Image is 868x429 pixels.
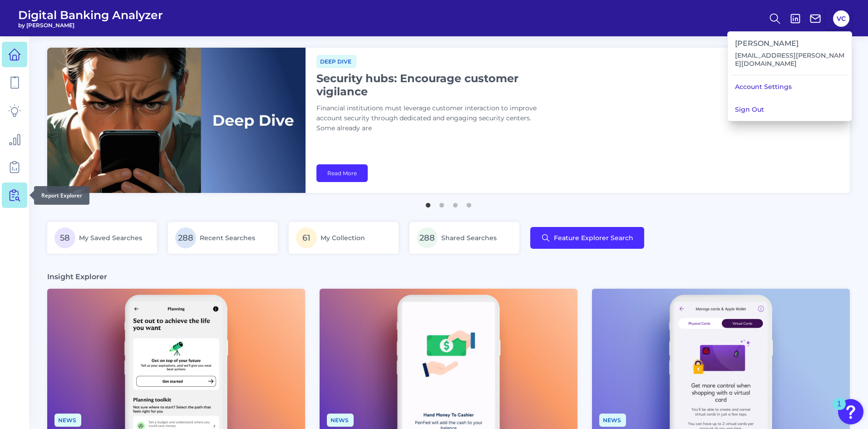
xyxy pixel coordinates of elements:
a: News [327,415,354,424]
button: 4 [464,198,473,207]
button: Feature Explorer Search [530,227,644,249]
span: Deep dive [316,55,356,68]
a: Deep dive [316,57,356,65]
span: by [PERSON_NAME] [18,22,163,29]
a: Account Settings [728,75,852,98]
img: bannerImg [47,48,306,193]
span: 61 [296,227,317,248]
a: News [54,415,81,424]
p: [EMAIL_ADDRESS][PERSON_NAME][DOMAIN_NAME] [735,51,844,68]
a: Read More [316,164,368,182]
p: Financial institutions must leverage customer interaction to improve account security through ded... [316,104,543,133]
span: My Saved Searches [79,234,142,242]
h3: Insight Explorer [47,272,107,281]
span: News [599,414,626,427]
span: My Collection [321,234,365,242]
button: 3 [451,198,460,207]
a: 288Shared Searches [409,222,519,254]
button: 2 [437,198,446,207]
div: Report Explorer [34,186,89,205]
button: VC [833,10,849,27]
span: Digital Banking Analyzer [18,8,163,22]
a: 288Recent Searches [168,222,278,254]
span: Recent Searches [200,234,255,242]
span: 58 [54,227,75,248]
span: Feature Explorer Search [554,234,633,242]
button: Sign Out [728,98,852,121]
a: 58My Saved Searches [47,222,157,254]
span: 288 [417,227,438,248]
button: Open Resource Center, 1 new notification [838,399,863,424]
a: News [599,415,626,424]
span: Shared Searches [441,234,497,242]
div: 1 [837,404,841,416]
span: News [327,414,354,427]
span: 288 [175,227,196,248]
h1: Security hubs: Encourage customer vigilance [316,72,543,98]
a: 61My Collection [289,222,399,254]
button: 1 [424,198,433,207]
span: News [54,414,81,427]
h3: [PERSON_NAME] [735,39,844,48]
